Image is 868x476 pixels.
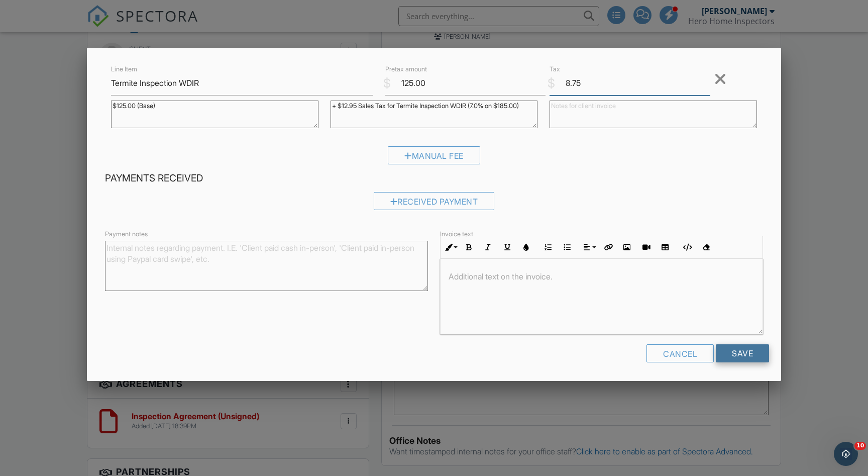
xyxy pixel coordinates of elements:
[111,65,137,74] label: Line Item
[385,65,427,74] label: Pretax amount
[538,238,558,257] button: Ordered List
[598,238,617,257] button: Insert Link (⌘K)
[716,344,769,362] input: Save
[579,238,598,257] button: Align
[548,75,555,92] div: $
[111,101,318,128] textarea: $135.00 (Base) +$50.00 (sqft 2501 - 3000)
[550,65,560,74] label: Tax
[331,101,538,128] textarea: + $12.95 Sales Tax for Termite Inspection WDIR (7.0% on $185.00)
[834,442,858,466] iframe: Intercom live chat
[105,230,148,239] label: Payment notes
[636,238,656,257] button: Insert Video
[441,238,460,257] button: Inline Style
[105,172,763,185] h4: Payments Received
[646,344,714,362] div: Cancel
[374,199,495,209] a: Received Payment
[479,238,498,257] button: Italic (⌘I)
[656,238,675,257] button: Insert Table
[460,238,479,257] button: Bold (⌘B)
[388,146,480,164] div: Manual Fee
[383,75,391,92] div: $
[617,238,636,257] button: Insert Image (⌘P)
[374,192,495,210] div: Received Payment
[498,238,517,257] button: Underline (⌘U)
[517,238,536,257] button: Colors
[677,238,696,257] button: Code View
[388,153,480,163] a: Manual Fee
[854,442,866,450] span: 10
[440,230,473,239] label: Invoice text
[696,238,715,257] button: Clear Formatting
